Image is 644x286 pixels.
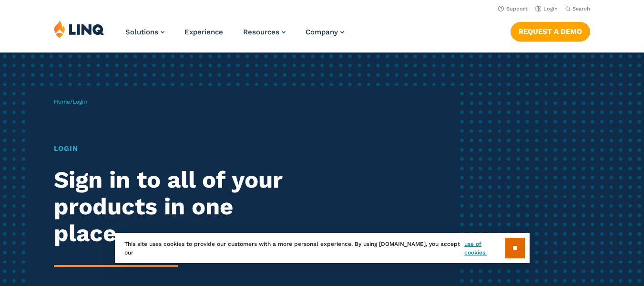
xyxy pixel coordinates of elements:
[572,6,590,12] span: Search
[511,20,590,41] nav: Button Navigation
[243,28,286,36] a: Resources
[184,28,223,36] a: Experience
[125,20,344,52] nav: Primary Navigation
[54,167,302,247] h2: Sign in to all of your products in one place.
[54,98,70,105] a: Home
[54,98,87,105] span: /
[498,6,528,12] a: Support
[54,143,302,154] h1: Login
[243,28,279,36] span: Resources
[511,22,590,41] a: Request a Demo
[54,20,104,38] img: LINQ | K‑12 Software
[565,5,590,12] button: Open Search Bar
[125,28,164,36] a: Solutions
[115,233,530,263] div: This site uses cookies to provide our customers with a more personal experience. By using [DOMAIN...
[306,28,338,36] span: Company
[464,240,505,257] a: use of cookies.
[72,98,87,105] span: Login
[306,28,344,36] a: Company
[125,28,158,36] span: Solutions
[535,6,558,12] a: Login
